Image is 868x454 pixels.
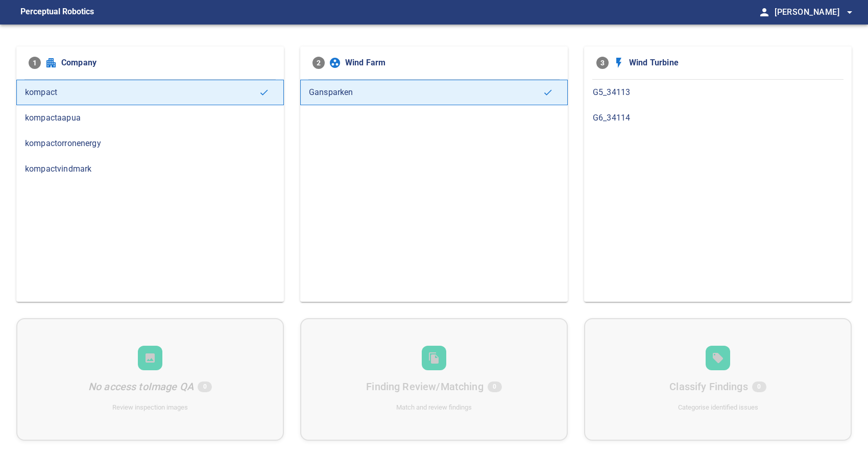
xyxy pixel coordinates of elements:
div: kompactorronenergy [16,131,284,156]
span: 2 [312,57,325,69]
span: 3 [596,57,609,69]
span: Gansparken [309,86,543,99]
span: Wind Turbine [629,57,839,69]
span: 1 [29,57,41,69]
button: [PERSON_NAME] [770,2,856,22]
span: arrow_drop_down [843,6,856,18]
span: Wind Farm [345,57,556,69]
figcaption: Perceptual Robotics [20,4,94,20]
div: kompact [16,80,284,105]
span: kompactorronenergy [25,137,275,150]
div: kompactaapua [16,105,284,131]
span: G5_34113 [593,86,843,99]
div: kompactvindmark [16,156,284,182]
span: Company [61,57,272,69]
div: Gansparken [300,80,568,105]
span: kompact [25,86,259,99]
span: kompactvindmark [25,163,275,175]
span: [PERSON_NAME] [775,5,856,19]
div: G5_34113 [584,80,852,105]
span: G6_34114 [593,112,843,124]
span: person [758,6,770,18]
span: kompactaapua [25,112,275,124]
div: G6_34114 [584,105,852,131]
